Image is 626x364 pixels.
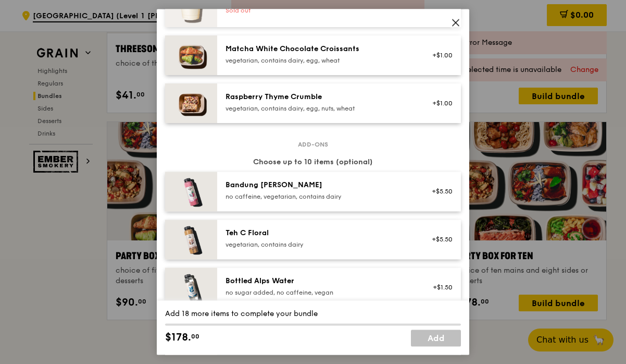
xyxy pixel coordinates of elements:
[425,187,453,196] div: +$5.50
[165,268,217,307] img: daily_normal_HORZ-bottled-alps-water.jpg
[165,83,217,123] img: daily_normal_Raspberry_Thyme_Crumble__Horizontal_.jpg
[226,228,412,238] div: Teh C Floral
[226,288,412,297] div: no sugar added, no caffeine, vegan
[165,35,217,75] img: daily_normal_Matcha_White_Chocolate_Croissants-HORZ.jpg
[425,51,453,59] div: +$1.00
[226,92,412,102] div: Raspberry Thyme Crumble
[165,220,217,259] img: daily_normal_HORZ-teh-c-floral.jpg
[425,235,453,244] div: +$5.50
[165,172,217,211] img: daily_normal_HORZ-bandung-gao.jpg
[294,140,332,149] span: Add-ons
[411,330,461,347] a: Add
[226,104,412,113] div: vegetarian, contains dairy, egg, nuts, wheat
[425,99,453,107] div: +$1.00
[226,276,412,286] div: Bottled Alps Water
[165,157,461,167] div: Choose up to 10 items (optional)
[165,309,461,320] div: Add 18 more items to complete your bundle
[226,240,412,249] div: vegetarian, contains dairy
[425,283,453,292] div: +$1.50
[226,56,412,65] div: vegetarian, contains dairy, egg, wheat
[226,6,412,15] div: Sold out
[226,192,412,201] div: no caffeine, vegetarian, contains dairy
[226,180,412,190] div: Bandung [PERSON_NAME]
[191,333,199,341] span: 00
[165,330,191,346] span: $178.
[226,44,412,54] div: Matcha White Chocolate Croissants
